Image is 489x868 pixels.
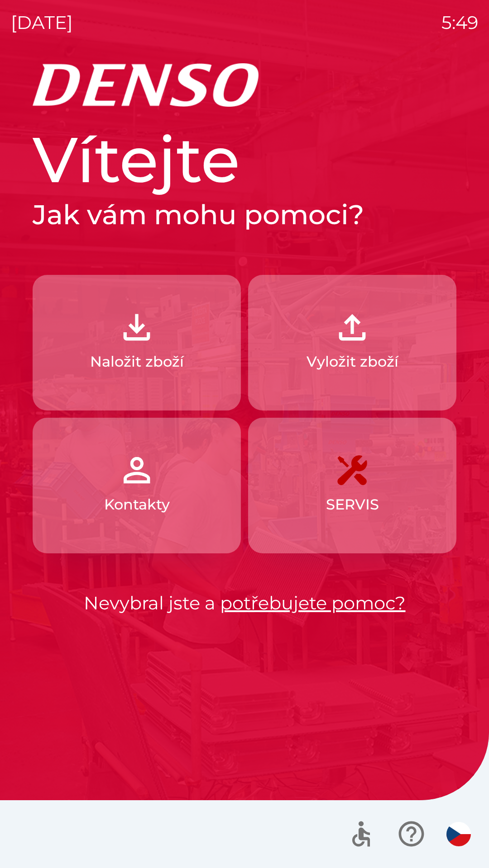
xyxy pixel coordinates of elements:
[104,494,170,515] p: Kontakty
[248,418,456,553] button: SERVIS
[307,351,398,373] p: Vyložit zboží
[33,590,456,617] p: Nevybral jste a
[33,275,241,410] button: Naložit zboží
[446,822,471,846] img: cs flag
[220,592,406,614] a: potřebujete pomoc?
[441,9,478,36] p: 5:49
[117,307,157,347] img: 918cc13a-b407-47b8-8082-7d4a57a89498.png
[332,450,372,490] img: 7408382d-57dc-4d4c-ad5a-dca8f73b6e74.png
[326,494,379,515] p: SERVIS
[332,307,372,347] img: 2fb22d7f-6f53-46d3-a092-ee91fce06e5d.png
[117,450,157,490] img: 072f4d46-cdf8-44b2-b931-d189da1a2739.png
[33,63,456,107] img: Logo
[90,351,184,373] p: Naložit zboží
[33,198,456,231] h2: Jak vám mohu pomoci?
[33,418,241,553] button: Kontakty
[11,9,73,36] p: [DATE]
[33,121,456,198] h1: Vítejte
[248,275,456,410] button: Vyložit zboží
